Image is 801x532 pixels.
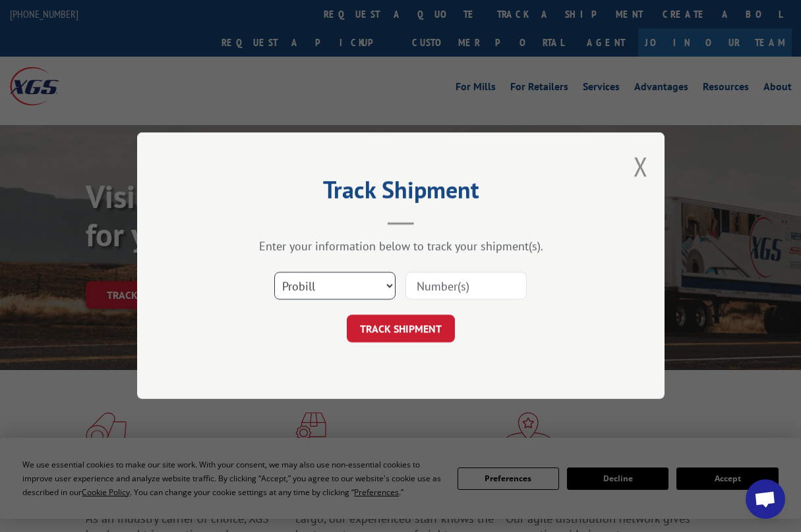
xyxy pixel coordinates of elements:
h2: Track Shipment [203,180,599,205]
input: Number(s) [405,273,527,300]
div: Open chat [746,479,785,519]
button: Close modal [634,149,648,184]
div: Enter your information below to track your shipment(s). [203,239,599,254]
button: TRACK SHIPMENT [347,315,455,343]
